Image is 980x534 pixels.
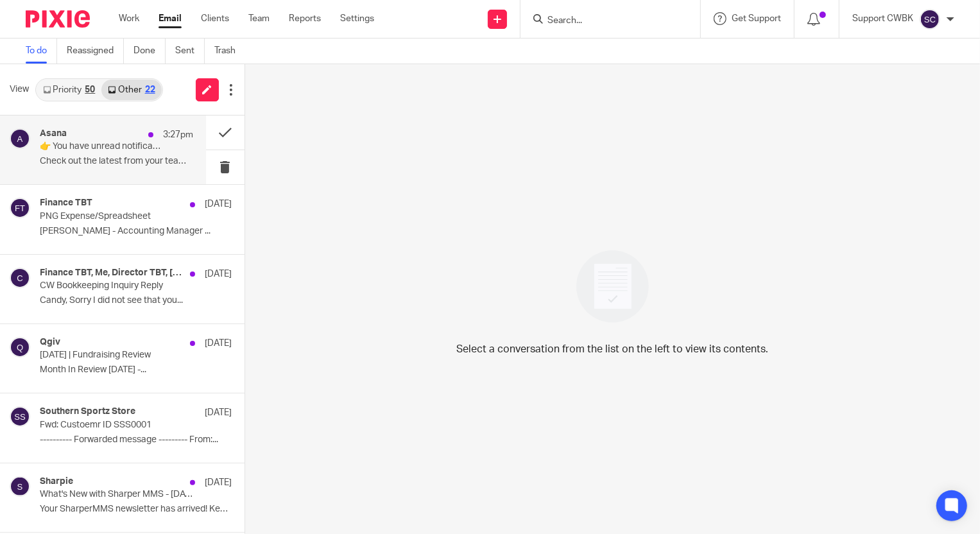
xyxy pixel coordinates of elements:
[37,80,101,100] a: Priority50
[85,85,95,94] div: 50
[205,476,232,489] p: [DATE]
[40,365,232,375] p: Month In Review [DATE] -...
[40,128,67,139] h4: Asana
[40,156,193,167] p: Check out the latest from your team. su Your...
[133,39,166,64] a: Done
[852,12,913,25] p: Support CWBK
[40,280,193,291] p: CW Bookkeeping Inquiry Reply
[26,39,57,64] a: To do
[40,350,193,361] p: [DATE] | Fundraising Review
[163,128,193,141] p: 3:27pm
[40,489,193,500] p: What's New with Sharper MMS - [DATE] Newsletter
[40,268,184,279] h4: Finance TBT, Me, Director TBT, [PERSON_NAME] Bookkeeping, [PERSON_NAME]
[40,337,60,348] h4: Qgiv
[920,9,940,30] img: svg%3E
[214,39,245,64] a: Trash
[101,80,161,100] a: Other22
[10,198,30,218] img: svg%3E
[456,341,768,357] p: Select a conversation from the list on the left to view its contents.
[40,420,193,431] p: Fwd: Custoemr ID SSS0001
[40,435,232,445] p: ---------- Forwarded message --------- From:...
[40,295,232,306] p: Candy, Sorry I did not see that you...
[40,141,162,152] p: 👉 You have unread notifications
[40,226,232,237] p: [PERSON_NAME] - Accounting Manager ...
[205,406,232,419] p: [DATE]
[10,83,29,96] span: View
[40,198,92,209] h4: Finance TBT
[732,14,781,23] span: Get Support
[40,211,193,222] p: PNG Expense/Spreadsheet
[26,10,90,28] img: Pixie
[159,12,182,25] a: Email
[10,406,30,427] img: svg%3E
[40,476,73,487] h4: Sharpie
[145,85,155,94] div: 22
[40,504,232,515] p: Your SharperMMS newsletter has arrived! Keeping...
[67,39,124,64] a: Reassigned
[205,268,232,280] p: [DATE]
[340,12,374,25] a: Settings
[10,268,30,288] img: svg%3E
[175,39,205,64] a: Sent
[205,337,232,350] p: [DATE]
[201,12,229,25] a: Clients
[248,12,270,25] a: Team
[40,406,135,417] h4: Southern Sportz Store
[289,12,321,25] a: Reports
[119,12,139,25] a: Work
[546,15,662,27] input: Search
[10,476,30,497] img: svg%3E
[205,198,232,211] p: [DATE]
[568,242,657,331] img: image
[10,128,30,149] img: svg%3E
[10,337,30,357] img: svg%3E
